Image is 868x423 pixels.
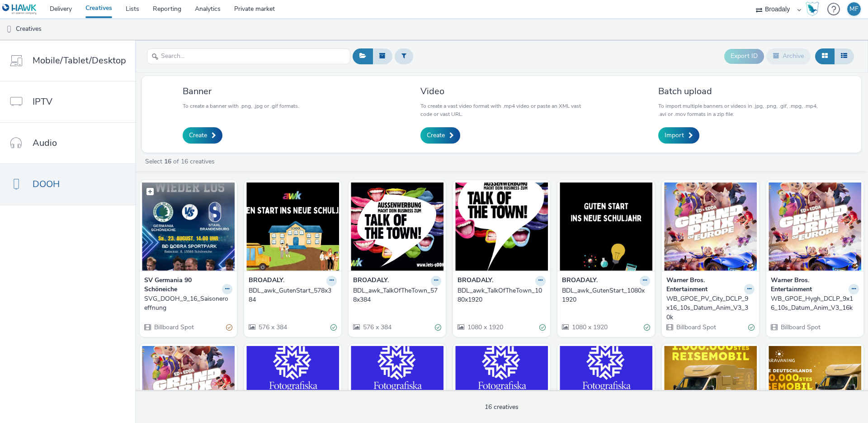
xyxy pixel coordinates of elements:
[455,183,548,271] img: BDL_awk_TalkOfTheTown_1080x1920 visual
[571,323,608,332] span: 1080 x 1920
[806,2,823,16] a: Hawk Academy
[351,183,443,271] img: BDL_awk_TalkOfTheTown_578x384 visual
[183,85,299,97] h3: Banner
[748,323,755,332] div: Valid
[834,48,854,64] button: Table
[144,294,229,313] div: SVG_DOOH_9_16_Saisoneroeffnung
[189,131,207,140] span: Create
[420,102,583,118] p: To create a vast video format with .mp4 video or paste an XML vast code or vast URL.
[249,276,284,286] strong: BROADALY.
[780,323,821,332] span: Billboard Spot
[33,136,57,149] span: Audio
[249,286,333,305] div: BDL_awk_GutenStart_578x384
[144,276,220,294] strong: SV Germania 90 Schöneiche
[724,49,764,63] button: Export ID
[2,4,37,15] img: undefined Logo
[353,276,389,286] strong: BROADALY.
[246,183,339,271] img: BDL_awk_GutenStart_578x384 visual
[806,2,819,16] img: Hawk Academy
[467,323,503,332] span: 1080 x 1920
[427,131,445,140] span: Create
[458,276,493,286] strong: BROADALY.
[164,157,171,166] strong: 16
[420,85,583,97] h3: Video
[658,85,821,97] h3: Batch upload
[658,127,699,144] a: Import
[353,286,441,305] a: BDL_awk_TalkOfTheTown_578x384
[33,95,52,108] span: IPTV
[658,102,821,118] p: To import multiple banners or videos in .jpg, .png, .gif, .mpg, .mp4, .avi or .mov formats in a z...
[183,102,299,110] p: To create a banner with .png, .jpg or .gif formats.
[353,286,438,305] div: BDL_awk_TalkOfTheTown_578x384
[666,294,755,322] a: WB_GPOE_PV_City_DCLP_9x16_10s_Datum_Anim_V3_30k
[815,48,835,64] button: Grid
[849,2,859,16] div: MF
[144,294,232,313] a: SVG_DOOH_9_16_Saisoneroeffnung
[666,276,742,294] strong: Warner Bros. Entertainment
[562,286,646,305] div: BDL_awk_GutenStart_1080x1920
[458,286,546,305] a: BDL_awk_TalkOfTheTown_1080x1920
[666,294,751,322] div: WB_GPOE_PV_City_DCLP_9x16_10s_Datum_Anim_V3_30k
[153,323,194,332] span: Billboard Spot
[771,276,846,294] strong: Warner Bros. Entertainment
[258,323,287,332] span: 576 x 384
[562,286,650,305] a: BDL_awk_GutenStart_1080x1920
[33,54,126,67] span: Mobile/Tablet/Desktop
[5,25,14,34] img: dooh
[665,131,684,140] span: Import
[539,323,546,332] div: Valid
[249,286,337,305] a: BDL_awk_GutenStart_578x384
[664,183,757,271] img: WB_GPOE_PV_City_DCLP_9x16_10s_Datum_Anim_V3_30k visual
[362,323,392,332] span: 576 x 384
[766,48,811,64] button: Archive
[33,178,60,191] span: DOOH
[485,403,519,411] span: 16 creatives
[330,323,337,332] div: Valid
[144,157,218,166] a: Select of 16 creatives
[420,127,460,144] a: Create
[458,286,542,305] div: BDL_awk_TalkOfTheTown_1080x1920
[560,183,652,271] img: BDL_awk_GutenStart_1080x1920 visual
[142,183,235,271] img: SVG_DOOH_9_16_Saisoneroeffnung visual
[675,323,716,332] span: Billboard Spot
[435,323,441,332] div: Valid
[226,323,232,332] div: Partially valid
[769,183,861,271] img: WB_GPOE_Hygh_DCLP_9x16_10s_Datum_Anim_V3_16k visual
[183,127,222,144] a: Create
[771,294,855,313] div: WB_GPOE_Hygh_DCLP_9x16_10s_Datum_Anim_V3_16k
[562,276,598,286] strong: BROADALY.
[644,323,650,332] div: Valid
[771,294,859,313] a: WB_GPOE_Hygh_DCLP_9x16_10s_Datum_Anim_V3_16k
[147,48,350,64] input: Search...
